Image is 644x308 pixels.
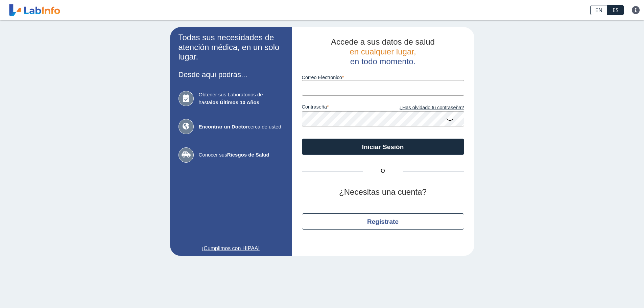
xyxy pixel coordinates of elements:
a: ¿Has olvidado tu contraseña? [383,104,464,112]
span: cerca de usted [199,123,283,131]
h2: Todas sus necesidades de atención médica, en un solo lugar. [178,33,283,62]
b: Riesgos de Salud [227,152,269,158]
button: Regístrate [302,213,464,230]
span: Conocer sus [199,151,283,159]
span: Obtener sus Laboratorios de hasta [199,91,283,106]
label: contraseña [302,104,383,112]
b: los Últimos 10 Años [211,99,259,105]
span: en cualquier lugar, [350,47,416,56]
label: Correo Electronico [302,75,464,80]
a: ES [607,5,624,15]
a: ¡Cumplimos con HIPAA! [178,244,283,253]
button: Iniciar Sesión [302,139,464,155]
h3: Desde aquí podrás... [178,70,283,79]
h2: ¿Necesitas una cuenta? [302,187,464,197]
span: O [363,167,403,175]
span: en todo momento. [350,57,415,66]
span: Accede a sus datos de salud [331,37,435,46]
b: Encontrar un Doctor [199,124,248,129]
a: EN [590,5,607,15]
